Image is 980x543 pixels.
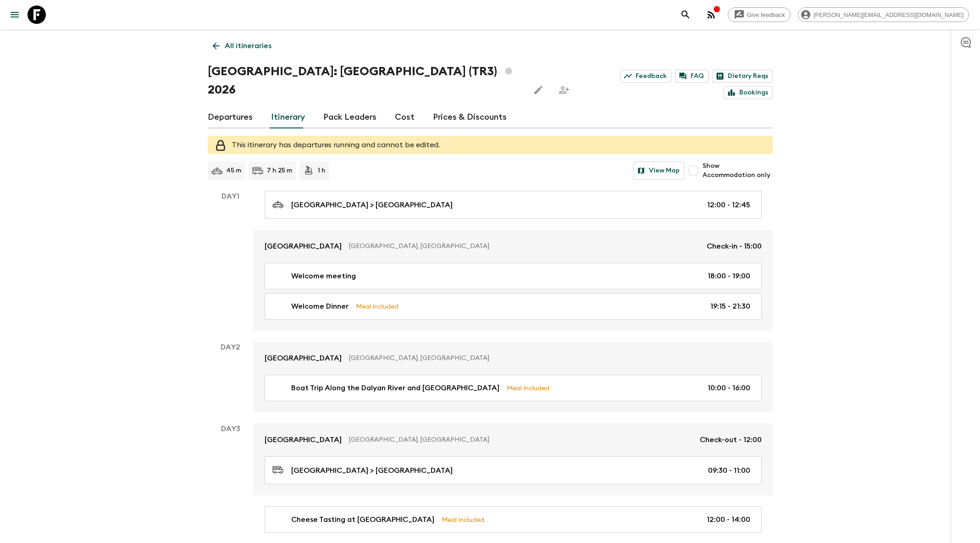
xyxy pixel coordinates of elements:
[555,81,573,99] span: Share this itinerary
[700,434,762,445] p: Check-out - 12:00
[254,342,773,375] a: [GEOGRAPHIC_DATA][GEOGRAPHIC_DATA], [GEOGRAPHIC_DATA]
[208,342,254,353] p: Day 2
[708,382,750,393] p: 10:00 - 16:00
[226,166,241,175] p: 45 m
[710,301,750,312] p: 19:15 - 21:30
[356,301,399,311] p: Meal Included
[442,515,484,525] p: Meal Included
[265,456,762,484] a: [GEOGRAPHIC_DATA] > [GEOGRAPHIC_DATA]09:30 - 11:00
[265,293,762,320] a: Welcome DinnerMeal Included19:15 - 21:30
[267,166,292,175] p: 7 h 25 m
[529,81,548,99] button: Edit this itinerary
[208,37,277,55] a: All itineraries
[798,7,969,22] div: [PERSON_NAME][EMAIL_ADDRESS][DOMAIN_NAME]
[6,6,24,24] button: menu
[265,375,762,401] a: Boat Trip Along the Dalyan River and [GEOGRAPHIC_DATA]Meal Included10:00 - 16:00
[703,161,772,180] span: Show Accommodation only
[254,423,773,456] a: [GEOGRAPHIC_DATA][GEOGRAPHIC_DATA], [GEOGRAPHIC_DATA]Check-out - 12:00
[291,271,356,282] p: Welcome meeting
[708,271,750,282] p: 18:00 - 19:00
[265,353,342,364] p: [GEOGRAPHIC_DATA]
[712,70,773,83] a: Dietary Reqs
[291,382,499,393] p: Boat Trip Along the Dalyan River and [GEOGRAPHIC_DATA]
[349,242,699,251] p: [GEOGRAPHIC_DATA], [GEOGRAPHIC_DATA]
[265,241,342,252] p: [GEOGRAPHIC_DATA]
[265,263,762,289] a: Welcome meeting18:00 - 19:00
[676,6,695,24] button: search adventures
[254,230,773,263] a: [GEOGRAPHIC_DATA][GEOGRAPHIC_DATA], [GEOGRAPHIC_DATA]Check-in - 15:00
[742,11,790,18] span: Give feedback
[208,423,254,434] p: Day 3
[291,514,434,525] p: Cheese Tasting at [GEOGRAPHIC_DATA]
[707,199,750,211] p: 12:00 - 12:45
[675,70,709,83] a: FAQ
[728,7,791,22] a: Give feedback
[349,435,692,444] p: [GEOGRAPHIC_DATA], [GEOGRAPHIC_DATA]
[208,191,254,202] p: Day 1
[708,465,750,476] p: 09:30 - 11:00
[271,106,305,128] a: Itinerary
[507,383,549,393] p: Meal Included
[349,354,754,363] p: [GEOGRAPHIC_DATA], [GEOGRAPHIC_DATA]
[265,191,762,219] a: [GEOGRAPHIC_DATA] > [GEOGRAPHIC_DATA]12:00 - 12:45
[318,166,326,175] p: 1 h
[265,434,342,445] p: [GEOGRAPHIC_DATA]
[291,199,453,211] p: [GEOGRAPHIC_DATA] > [GEOGRAPHIC_DATA]
[707,241,762,252] p: Check-in - 15:00
[291,465,453,476] p: [GEOGRAPHIC_DATA] > [GEOGRAPHIC_DATA]
[707,514,750,525] p: 12:00 - 14:00
[291,301,349,312] p: Welcome Dinner
[633,161,684,180] button: View Map
[433,106,507,128] a: Prices & Discounts
[724,86,773,99] a: Bookings
[395,106,415,128] a: Cost
[265,506,762,533] a: Cheese Tasting at [GEOGRAPHIC_DATA]Meal Included12:00 - 14:00
[232,141,440,149] span: This itinerary has departures running and cannot be edited.
[208,62,522,99] h1: [GEOGRAPHIC_DATA]: [GEOGRAPHIC_DATA] (TR3) 2026
[225,40,271,51] p: All itineraries
[208,106,253,128] a: Departures
[620,70,671,83] a: Feedback
[808,11,969,18] span: [PERSON_NAME][EMAIL_ADDRESS][DOMAIN_NAME]
[323,106,376,128] a: Pack Leaders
